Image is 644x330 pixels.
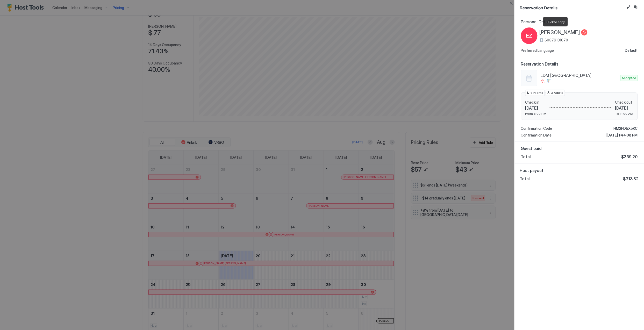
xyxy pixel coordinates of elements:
[551,90,564,95] span: 3 Adults
[546,20,565,24] span: Click to copy
[625,48,638,53] span: Default
[521,61,638,67] span: Reservation Details
[525,100,547,105] span: Check in
[526,32,533,40] span: EZ
[531,90,543,95] span: 6 Nights
[521,19,638,24] span: Personal Details
[525,105,547,111] span: [DATE]
[521,146,638,151] span: Guest paid
[622,76,636,80] span: Accepted
[633,4,639,10] button: Inbox
[545,38,568,42] span: 50379101670
[623,176,639,181] span: $313.82
[541,73,619,78] span: LDM [GEOGRAPHIC_DATA]
[607,133,638,138] span: [DATE] 1:44:08 PM
[625,4,632,10] button: Edit reservation
[615,100,633,105] span: Check out
[540,29,580,36] span: [PERSON_NAME]
[525,112,547,116] span: From 3:00 PM
[621,154,638,159] span: $369.20
[521,48,554,53] span: Preferred Language
[614,126,638,131] span: HM2FD5X5KC
[615,105,633,111] span: [DATE]
[615,112,633,116] span: To 11:00 AM
[520,4,624,11] span: Reservation Details
[520,168,639,173] span: Host payout
[521,126,552,131] span: Confirmation Code
[520,176,530,181] span: Total
[521,133,552,138] span: Confirmation Date
[521,154,531,159] span: Total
